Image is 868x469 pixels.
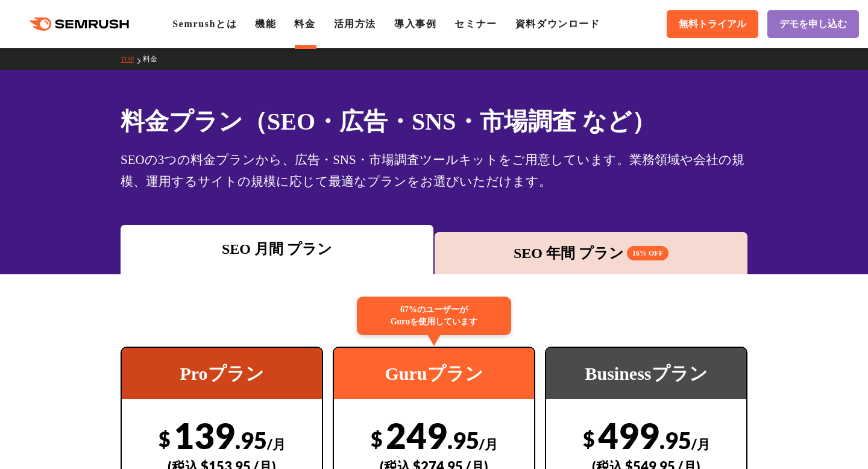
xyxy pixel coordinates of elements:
a: セミナー [454,19,497,29]
a: 資料ダウンロード [515,19,600,29]
a: 料金 [143,55,166,63]
span: /月 [479,436,498,452]
span: .95 [235,426,267,454]
span: /月 [691,436,710,452]
div: SEOの3つの料金プランから、広告・SNS・市場調査ツールキットをご用意しています。業務領域や会社の規模、運用するサイトの規模に応じて最適なプランをお選びいただけます。 [121,149,747,192]
span: .95 [659,426,691,454]
div: Proプラン [122,348,322,399]
span: .95 [447,426,479,454]
a: 機能 [255,19,276,29]
div: 67%のユーザーが Guruを使用しています [357,297,511,335]
a: 料金 [294,19,315,29]
div: SEO 年間 プラン [441,242,741,264]
span: $ [583,426,595,451]
a: 無料トライアル [667,10,758,38]
span: 16% OFF [627,246,668,260]
a: 導入事例 [394,19,436,29]
span: 無料トライアル [679,18,746,31]
div: Guruプラン [334,348,534,399]
a: Semrushとは [172,19,237,29]
span: /月 [267,436,286,452]
span: デモを申し込む [779,18,847,31]
a: デモを申し込む [767,10,859,38]
div: SEO 月間 プラン [127,238,427,260]
span: $ [159,426,171,451]
a: 活用方法 [334,19,376,29]
h1: 料金プラン（SEO・広告・SNS・市場調査 など） [121,104,747,139]
div: Businessプラン [546,348,746,399]
span: $ [371,426,383,451]
a: TOP [121,55,143,63]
